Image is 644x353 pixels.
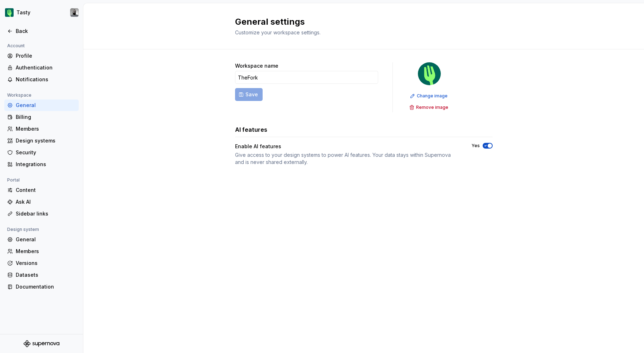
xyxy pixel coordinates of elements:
[4,42,28,50] div: Account
[472,143,480,149] label: Yes
[70,8,79,17] img: Julien Riveron
[16,187,76,194] div: Content
[16,76,76,83] div: Notifications
[1,5,82,20] button: TastyJulien Riveron
[4,62,79,73] a: Authentication
[235,16,484,28] h2: General settings
[235,143,281,150] div: Enable AI features
[4,234,79,245] a: General
[417,93,448,99] span: Change image
[4,123,79,135] a: Members
[4,281,79,292] a: Documentation
[4,74,79,85] a: Notifications
[16,137,76,144] div: Design systems
[4,269,79,281] a: Datasets
[16,248,76,255] div: Members
[4,196,79,208] a: Ask AI
[16,52,76,59] div: Profile
[4,246,79,257] a: Members
[24,340,59,347] svg: Supernova Logo
[4,147,79,158] a: Security
[16,161,76,168] div: Integrations
[235,151,459,166] div: Give access to your design systems to power AI features. Your data stays within Supernova and is ...
[4,50,79,62] a: Profile
[16,283,76,290] div: Documentation
[235,29,321,35] span: Customize your workspace settings.
[16,149,76,156] div: Security
[4,257,79,269] a: Versions
[408,91,451,101] button: Change image
[16,28,76,35] div: Back
[16,9,30,16] div: Tasty
[16,260,76,267] div: Versions
[16,64,76,71] div: Authentication
[16,210,76,217] div: Sidebar links
[4,208,79,219] a: Sidebar links
[16,125,76,132] div: Members
[16,113,76,121] div: Billing
[16,236,76,243] div: General
[4,159,79,170] a: Integrations
[4,91,34,100] div: Workspace
[4,225,42,234] div: Design system
[4,135,79,146] a: Design systems
[16,102,76,109] div: General
[4,25,79,37] a: Back
[4,111,79,123] a: Billing
[418,62,441,85] img: 5a785b6b-c473-494b-9ba3-bffaf73304c7.png
[407,102,452,112] button: Remove image
[416,105,448,110] span: Remove image
[16,271,76,279] div: Datasets
[4,100,79,111] a: General
[16,198,76,205] div: Ask AI
[4,184,79,196] a: Content
[4,176,23,184] div: Portal
[235,125,267,134] h3: AI features
[235,62,278,69] label: Workspace name
[5,8,14,17] img: 5a785b6b-c473-494b-9ba3-bffaf73304c7.png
